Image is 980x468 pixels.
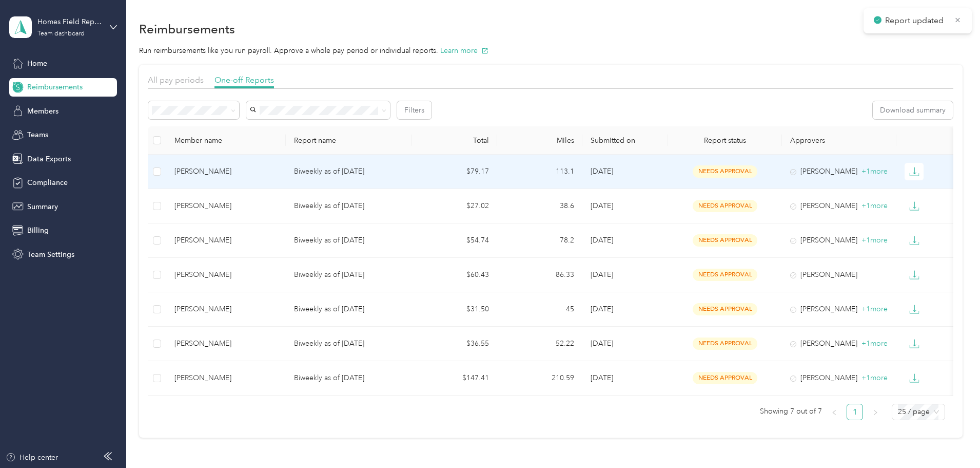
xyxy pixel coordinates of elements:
[294,235,403,246] p: Biweekly as of [DATE]
[174,372,278,384] div: [PERSON_NAME]
[693,269,757,280] span: needs approval
[27,154,71,164] span: Data Exports
[166,126,286,155] th: Member name
[861,373,888,382] span: + 1 more
[27,129,48,140] span: Teams
[831,409,837,416] span: left
[790,235,888,246] div: [PERSON_NAME]
[294,200,403,212] p: Biweekly as of [DATE]
[497,361,583,396] td: 210.59
[6,452,58,463] button: Help center
[790,372,888,384] div: [PERSON_NAME]
[872,409,878,416] span: right
[139,24,235,34] h1: Reimbursements
[782,126,896,155] th: Approvers
[411,361,497,396] td: $147.41
[139,45,963,56] p: Run reimbursements like you run payroll. Approve a whole pay period or individual reports.
[174,136,278,145] div: Member name
[591,339,613,348] span: [DATE]
[497,292,583,327] td: 45
[693,338,757,349] span: needs approval
[294,269,403,280] p: Biweekly as of [DATE]
[591,201,613,210] span: [DATE]
[27,58,47,69] span: Home
[411,292,497,327] td: $31.50
[440,45,488,56] button: Learn more
[420,136,489,145] div: Total
[27,106,58,117] span: Members
[790,200,888,212] div: [PERSON_NAME]
[861,305,888,313] span: + 1 more
[885,14,947,27] p: Report updated
[790,166,888,177] div: [PERSON_NAME]
[294,166,403,177] p: Biweekly as of [DATE]
[790,269,888,280] div: [PERSON_NAME]
[174,200,278,212] div: [PERSON_NAME]
[867,404,884,420] li: Next Page
[27,201,58,212] span: Summary
[861,236,888,245] span: + 1 more
[497,258,583,292] td: 86.33
[174,166,278,177] div: [PERSON_NAME]
[27,177,68,188] span: Compliance
[214,75,274,85] span: One-off Reports
[591,305,613,313] span: [DATE]
[497,327,583,361] td: 52.22
[411,155,497,189] td: $79.17
[294,338,403,349] p: Biweekly as of [DATE]
[861,167,888,176] span: + 1 more
[497,155,583,189] td: 113.1
[411,223,497,258] td: $54.74
[27,82,83,92] span: Reimbursements
[148,75,204,85] span: All pay periods
[37,31,85,37] div: Team dashboard
[591,236,613,245] span: [DATE]
[693,303,757,315] span: needs approval
[790,304,888,315] div: [PERSON_NAME]
[497,189,583,223] td: 38.6
[790,338,888,349] div: [PERSON_NAME]
[760,404,822,419] span: Showing 7 out of 7
[286,126,411,155] th: Report name
[27,249,74,260] span: Team Settings
[826,404,842,420] button: left
[892,404,945,420] div: Page Size
[873,101,953,119] button: Download summary
[505,136,575,145] div: Miles
[37,16,102,27] div: Homes Field Representatives
[826,404,842,420] li: Previous Page
[497,223,583,258] td: 78.2
[174,338,278,349] div: [PERSON_NAME]
[676,136,774,145] span: Report status
[582,126,668,155] th: Submitted on
[693,165,757,177] span: needs approval
[174,304,278,315] div: [PERSON_NAME]
[591,270,613,279] span: [DATE]
[861,201,888,210] span: + 1 more
[847,404,863,420] li: 1
[591,167,613,176] span: [DATE]
[411,189,497,223] td: $27.02
[411,327,497,361] td: $36.55
[411,258,497,292] td: $60.43
[174,269,278,280] div: [PERSON_NAME]
[27,225,49,236] span: Billing
[591,373,613,382] span: [DATE]
[861,339,888,348] span: + 1 more
[397,101,432,119] button: Filters
[294,304,403,315] p: Biweekly as of [DATE]
[847,404,863,420] a: 1
[693,200,757,212] span: needs approval
[923,410,980,468] iframe: Everlance-gr Chat Button Frame
[693,234,757,246] span: needs approval
[867,404,884,420] button: right
[174,235,278,246] div: [PERSON_NAME]
[693,372,757,384] span: needs approval
[898,404,939,420] span: 25 / page
[294,372,403,384] p: Biweekly as of [DATE]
